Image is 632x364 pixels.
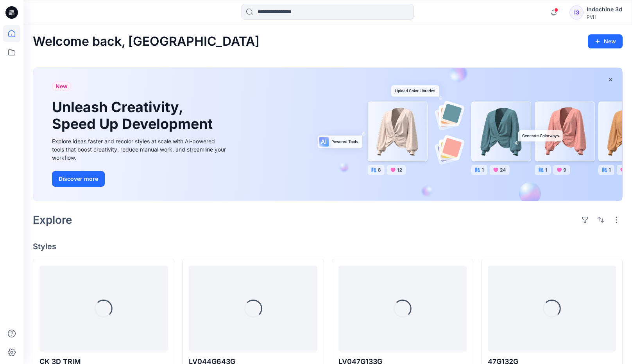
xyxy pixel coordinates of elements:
a: Discover more [52,171,228,187]
div: PVH [587,14,622,20]
button: Discover more [52,171,105,187]
span: New [56,82,68,91]
h1: Unleash Creativity, Speed Up Development [52,99,216,132]
div: Explore ideas faster and recolor styles at scale with AI-powered tools that boost creativity, red... [52,137,228,162]
h2: Explore [33,214,72,226]
div: I3 [569,5,584,20]
div: Indochine 3d [587,5,622,14]
h2: Welcome back, [GEOGRAPHIC_DATA] [33,34,260,49]
h4: Styles [33,242,623,251]
button: New [588,34,623,48]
